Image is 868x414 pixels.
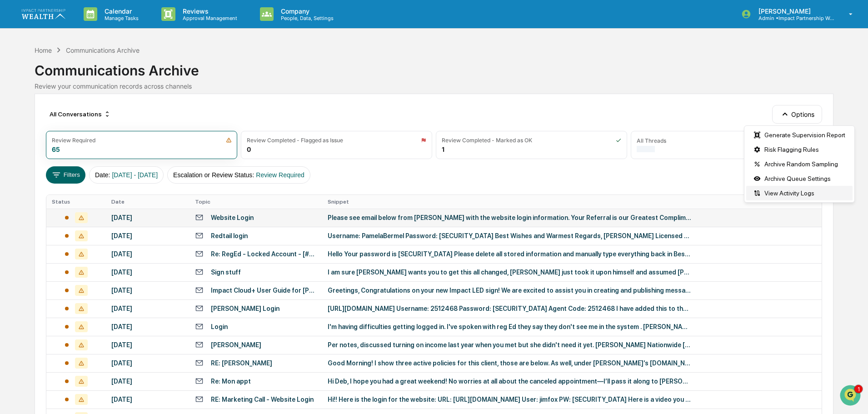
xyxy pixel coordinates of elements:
[111,396,184,403] div: [DATE]
[19,70,35,86] img: 8933085812038_c878075ebb4cc5468115_72.jpg
[746,128,853,142] div: Generate Supervision Report
[106,195,190,209] th: Date
[746,157,853,171] div: Archive Random Sampling
[421,137,426,143] img: icon
[75,186,113,195] span: Attestations
[746,186,853,200] div: View Activity Logs
[328,323,691,330] div: I'm having difficulties getting logged in. I've spoken with reg Ed they say they don't see me in ...
[211,378,251,385] div: Re: Mon appt
[35,55,833,79] div: Communications Archive
[175,15,242,21] p: Approval Management
[247,137,343,144] div: Review Completed - Flagged as Issue
[46,195,105,209] th: Status
[111,214,184,221] div: [DATE]
[211,359,272,367] div: RE: [PERSON_NAME]
[112,171,158,179] span: [DATE] - [DATE]
[211,305,279,312] div: [PERSON_NAME] Login
[18,186,59,195] span: Preclearance
[5,200,61,216] a: 🔎Data Lookup
[90,225,110,232] span: Pylon
[111,341,184,349] div: [DATE]
[751,7,836,15] p: [PERSON_NAME]
[274,15,338,21] p: People, Data, Settings
[111,305,184,312] div: [DATE]
[9,19,165,34] p: How can we help?
[66,187,73,194] div: 🗄️
[141,99,165,110] button: See all
[751,15,836,21] p: Admin • Impact Partnership Wealth
[637,137,666,144] div: All Threads
[9,140,24,154] img: Jack Rasmussen
[328,305,691,312] div: [URL][DOMAIN_NAME] Username: 2512468 Password: [SECURITY_DATA] Agent Code: 2512468 I have added t...
[211,323,228,330] div: Login
[328,396,691,403] div: Hi!! Here is the login for the website: URL: [URL][DOMAIN_NAME] User: jimfox PW: [SECURITY_DATA] ...
[62,182,116,199] a: 🗄️Attestations
[111,323,184,330] div: [DATE]
[211,214,254,221] div: Website Login
[80,124,99,131] span: [DATE]
[839,384,863,409] iframe: Open customer support
[89,166,164,184] button: Date:[DATE] - [DATE]
[211,269,241,276] div: Sign stuff
[211,341,261,349] div: [PERSON_NAME]
[22,9,65,19] img: logo
[5,182,62,199] a: 🖐️Preclearance
[328,269,691,276] div: I am sure [PERSON_NAME] wants you to get this all changed, [PERSON_NAME] just took it upon himsel...
[46,166,85,184] button: Filters
[9,204,16,211] div: 🔎
[328,214,691,221] div: Please see email below from [PERSON_NAME] with the website login information. Your Referral is ou...
[111,359,184,367] div: [DATE]
[274,7,338,15] p: Company
[190,195,322,209] th: Topic
[111,250,184,258] div: [DATE]
[442,137,532,144] div: Review Completed - Marked as OK
[328,341,691,349] div: Per notes, discussed turning on income last year when you met but she didn't need it yet. [PERSON...
[772,105,822,123] button: Options
[256,171,304,179] span: Review Required
[111,232,184,239] div: [DATE]
[97,7,143,15] p: Calendar
[328,250,691,258] div: Hello Your password is [SECURITY_DATA] Please delete all stored information and manually type eve...
[211,396,314,403] div: RE: Marketing Call - Website Login
[167,166,310,184] button: Escalation or Review Status:Review Required
[9,70,25,86] img: 1746055101610-c473b297-6a78-478c-a979-82029cc54cd1
[442,145,444,153] div: 1
[28,124,74,131] span: [PERSON_NAME]
[175,7,242,15] p: Reviews
[80,148,99,155] span: [DATE]
[155,72,165,83] button: Start new chat
[18,203,57,212] span: Data Lookup
[66,46,140,54] div: Communications Archive
[28,148,74,155] span: [PERSON_NAME]
[328,378,691,385] div: Hi Deb, I hope you had a great weekend! No worries at all about the canceled appointment—I’ll pas...
[616,137,621,143] img: icon
[9,115,24,130] img: Jack Rasmussen
[41,79,125,86] div: We're available if you need us!
[322,195,822,209] th: Snippet
[46,107,115,121] div: All Conversations
[64,225,110,232] a: Powered byPylon
[9,187,16,194] div: 🖐️
[52,145,60,153] div: 65
[211,250,317,258] div: Re: RegEd - Locked Account - [#363567]
[52,137,95,144] div: Review Required
[226,137,232,143] img: icon
[97,15,143,21] p: Manage Tasks
[18,149,25,156] img: 1746055101610-c473b297-6a78-478c-a979-82029cc54cd1
[328,232,691,239] div: Username: PamelaBermel Password: [SECURITY_DATA] Best Wishes and Warmest Regards, [PERSON_NAME] L...
[744,125,855,203] div: Options
[211,287,317,294] div: Impact Cloud+ User Guide for [PERSON_NAME] Retirement Group
[211,232,248,239] div: Redtail login
[328,359,691,367] div: Good Morning! I show three active policies for this client, those are below. As well, under [PERS...
[75,124,79,131] span: •
[247,145,251,153] div: 0
[18,124,25,131] img: 1746055101610-c473b297-6a78-478c-a979-82029cc54cd1
[111,269,184,276] div: [DATE]
[9,101,61,108] div: Past conversations
[41,70,149,79] div: Start new chat
[75,148,79,155] span: •
[746,171,853,186] div: Archive Queue Settings
[111,287,184,294] div: [DATE]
